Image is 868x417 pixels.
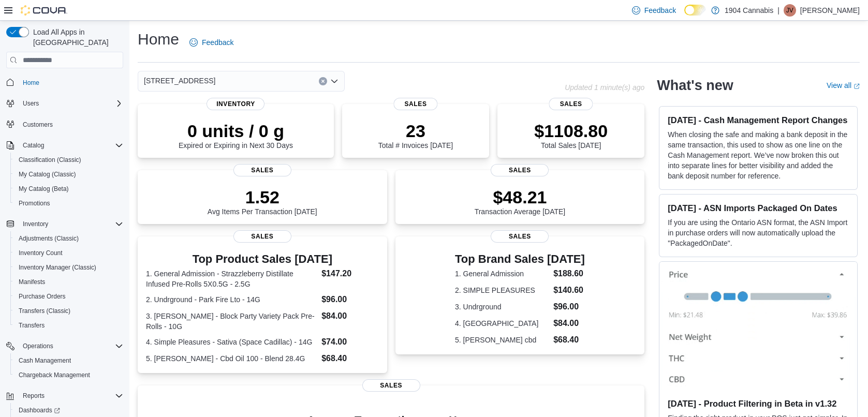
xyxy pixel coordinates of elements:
[321,310,378,322] dd: $84.00
[185,32,238,53] a: Feedback
[668,115,849,125] h3: [DATE] - Cash Management Report Changes
[14,197,54,210] a: Promotions
[455,269,549,279] dt: 1. General Admission
[23,99,39,108] span: Users
[207,98,264,110] span: Inventory
[10,318,127,333] button: Transfers
[19,97,123,110] span: Users
[14,354,123,367] span: Cash Management
[10,153,127,167] button: Classification (Classic)
[19,199,50,207] span: Promotions
[10,353,127,368] button: Cash Management
[19,307,70,315] span: Transfers (Classic)
[14,319,49,332] a: Transfers
[146,353,317,364] dt: 5. [PERSON_NAME] - Cbd Oil 100 - Blend 28.4G
[19,76,123,88] span: Home
[144,75,215,87] span: [STREET_ADDRESS]
[684,16,685,16] span: Dark Mode
[208,187,317,207] p: 1.52
[777,4,779,17] p: |
[565,83,644,92] p: Updated 1 minute(s) ago
[19,371,90,379] span: Chargeback Management
[202,37,233,48] span: Feedback
[725,4,773,17] p: 1904 Cannabis
[14,354,75,367] a: Cash Management
[14,247,67,259] a: Inventory Count
[321,267,378,280] dd: $147.20
[146,337,317,347] dt: 4. Simple Pleasures - Sativa (Space Cadillac) - 14G
[378,121,453,141] p: 23
[14,290,123,303] span: Purchase Orders
[14,305,75,317] a: Transfers (Classic)
[19,263,96,272] span: Inventory Manager (Classic)
[553,334,585,346] dd: $68.40
[19,321,45,330] span: Transfers
[455,302,549,312] dt: 3. Undrground
[14,404,123,416] span: Dashboards
[19,340,123,352] span: Operations
[14,247,123,259] span: Inventory Count
[138,29,179,50] h1: Home
[800,4,860,17] p: [PERSON_NAME]
[146,253,379,265] h3: Top Product Sales [DATE]
[19,234,79,243] span: Adjustments (Classic)
[19,340,57,352] button: Operations
[786,4,793,17] span: JV
[23,141,44,150] span: Catalog
[29,27,123,48] span: Load All Apps in [GEOGRAPHIC_DATA]
[19,139,123,152] span: Catalog
[146,269,317,289] dt: 1. General Admission - Strazzleberry Distillate Infused Pre-Rolls 5X0.5G - 2.5G
[14,232,83,245] a: Adjustments (Classic)
[23,121,53,129] span: Customers
[19,406,60,414] span: Dashboards
[321,293,378,306] dd: $96.00
[233,230,291,243] span: Sales
[668,203,849,213] h3: [DATE] - ASN Imports Packaged On Dates
[378,121,453,150] div: Total # Invoices [DATE]
[146,294,317,305] dt: 2. Undrground - Park Fire Lto - 14G
[19,249,63,257] span: Inventory Count
[19,356,71,365] span: Cash Management
[19,170,76,178] span: My Catalog (Classic)
[534,121,608,141] p: $1108.80
[14,183,123,195] span: My Catalog (Beta)
[784,4,796,17] div: Jeffrey Villeneuve
[319,77,327,85] button: Clear input
[475,187,566,207] p: $48.21
[10,304,127,318] button: Transfers (Classic)
[2,75,127,90] button: Home
[19,390,123,402] span: Reports
[19,77,43,89] a: Home
[14,261,100,274] a: Inventory Manager (Classic)
[23,220,48,228] span: Inventory
[19,185,69,193] span: My Catalog (Beta)
[14,369,94,381] a: Chargeback Management
[14,404,64,416] a: Dashboards
[10,260,127,275] button: Inventory Manager (Classic)
[10,182,127,196] button: My Catalog (Beta)
[668,217,849,248] p: If you are using the Ontario ASN format, the ASN Import in purchase orders will now automatically...
[491,230,549,243] span: Sales
[23,392,45,400] span: Reports
[362,379,420,392] span: Sales
[455,253,585,265] h3: Top Brand Sales [DATE]
[553,301,585,313] dd: $96.00
[208,187,317,216] div: Avg Items Per Transaction [DATE]
[23,342,53,350] span: Operations
[179,121,293,141] p: 0 units / 0 g
[393,98,437,110] span: Sales
[10,196,127,211] button: Promotions
[330,77,339,85] button: Open list of options
[14,154,85,166] a: Classification (Classic)
[14,168,123,181] span: My Catalog (Classic)
[2,339,127,353] button: Operations
[549,98,593,110] span: Sales
[19,390,49,402] button: Reports
[684,5,706,16] input: Dark Mode
[21,5,67,16] img: Cova
[19,218,52,230] button: Inventory
[179,121,293,150] div: Expired or Expiring in Next 30 Days
[455,318,549,329] dt: 4. [GEOGRAPHIC_DATA]
[491,164,549,176] span: Sales
[10,246,127,260] button: Inventory Count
